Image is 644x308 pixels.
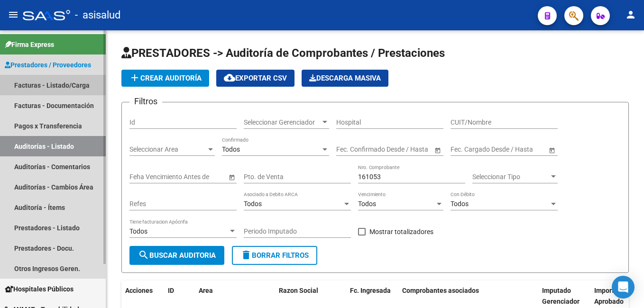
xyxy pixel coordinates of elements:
[121,70,209,87] button: Crear Auditoría
[240,251,309,260] span: Borrar Filtros
[244,200,262,208] span: Todos
[402,287,479,294] span: Comprobantes asociados
[216,70,294,87] button: Exportar CSV
[227,172,237,182] button: Open calendar
[224,74,287,82] span: Exportar CSV
[5,39,54,50] span: Firma Express
[279,287,318,294] span: Razon Social
[129,145,206,154] span: Seleccionar Area
[129,72,140,83] mat-icon: add
[224,72,235,83] mat-icon: cloud_download
[129,246,224,265] button: Buscar Auditoria
[8,9,19,20] mat-icon: menu
[451,145,480,154] input: Start date
[138,249,149,261] mat-icon: search
[472,173,549,181] span: Seleccionar Tipo
[138,251,216,260] span: Buscar Auditoria
[612,276,635,299] div: Open Intercom Messenger
[374,145,420,154] input: End date
[121,46,445,60] span: PRESTADORES -> Auditoría de Comprobantes / Prestaciones
[488,145,534,154] input: End date
[547,145,557,155] button: Open calendar
[5,60,91,70] span: Prestadores / Proveedores
[336,145,366,154] input: Start date
[5,284,74,294] span: Hospitales Públicos
[222,145,240,153] span: Todos
[432,145,442,155] button: Open calendar
[232,246,317,265] button: Borrar Filtros
[125,287,153,294] span: Acciones
[199,287,213,294] span: Area
[309,74,381,82] span: Descarga Masiva
[542,287,580,305] span: Imputado Gerenciador
[451,200,469,208] span: Todos
[129,95,162,108] h3: Filtros
[350,287,391,294] span: Fc. Ingresada
[168,287,174,294] span: ID
[594,287,624,305] span: Importe Aprobado
[302,70,388,87] button: Descarga Masiva
[369,226,433,237] span: Mostrar totalizadores
[240,249,252,261] mat-icon: delete
[358,200,376,208] span: Todos
[129,227,147,235] span: Todos
[129,74,202,82] span: Crear Auditoría
[244,118,321,127] span: Seleccionar Gerenciador
[625,9,636,20] mat-icon: person
[75,5,120,26] span: - asisalud
[302,70,388,87] app-download-masive: Descarga masiva de comprobantes (adjuntos)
